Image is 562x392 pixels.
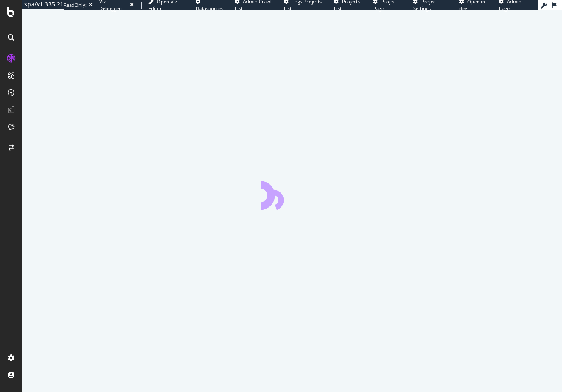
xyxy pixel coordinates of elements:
div: animation [261,179,323,210]
div: ReadOnly: [64,2,87,9]
span: Datasources [196,5,223,12]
